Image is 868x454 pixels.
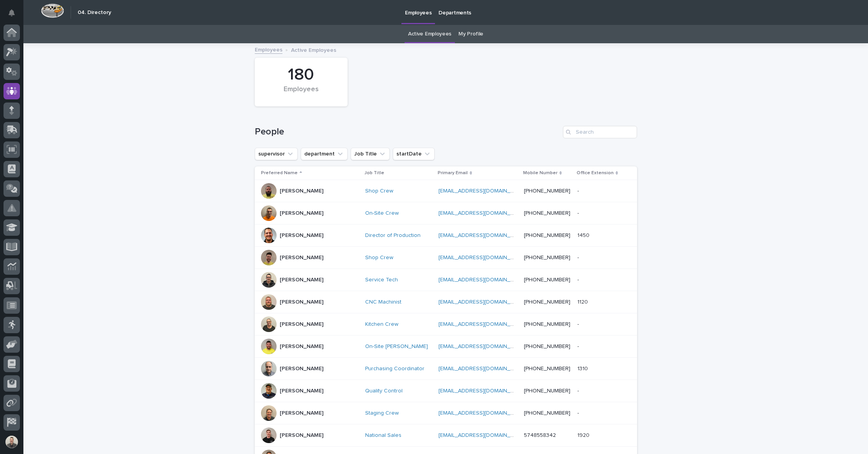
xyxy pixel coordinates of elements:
button: department [301,148,348,160]
a: [EMAIL_ADDRESS][DOMAIN_NAME] [438,277,527,283]
p: Primary Email [438,169,468,177]
a: Active Employees [408,25,451,43]
a: [EMAIL_ADDRESS][DOMAIN_NAME] [438,233,527,238]
div: Notifications [10,9,20,22]
p: [PERSON_NAME] [280,410,323,417]
tr: [PERSON_NAME]National Sales [EMAIL_ADDRESS][DOMAIN_NAME] 574855834219201920 [255,424,637,447]
p: 1450 [577,231,591,239]
p: [PERSON_NAME] [280,321,323,328]
a: [PHONE_NUMBER] [524,344,570,349]
p: [PERSON_NAME] [280,188,323,194]
button: Notifications [4,5,20,21]
a: [PHONE_NUMBER] [524,277,570,283]
a: Quality Control [365,388,403,394]
button: startDate [393,148,435,160]
p: - [577,320,580,328]
a: [PHONE_NUMBER] [524,322,570,327]
p: [PERSON_NAME] [280,254,323,261]
p: [PERSON_NAME] [280,366,323,372]
p: Mobile Number [523,169,557,177]
p: Office Extension [577,169,614,177]
p: [PERSON_NAME] [280,299,323,306]
h2: 04. Directory [78,9,111,16]
button: supervisor [255,148,298,160]
a: [PHONE_NUMBER] [524,299,570,305]
div: 180 [268,65,334,85]
a: On-Site [PERSON_NAME] [365,343,428,350]
a: [PHONE_NUMBER] [524,188,570,194]
p: [PERSON_NAME] [280,277,323,283]
a: [EMAIL_ADDRESS][DOMAIN_NAME] [438,410,527,416]
div: Employees [268,85,334,102]
p: [PERSON_NAME] [280,343,323,350]
a: [EMAIL_ADDRESS][DOMAIN_NAME] [438,433,527,438]
tr: [PERSON_NAME]Shop Crew [EMAIL_ADDRESS][DOMAIN_NAME] [PHONE_NUMBER]-- [255,180,637,202]
a: [EMAIL_ADDRESS][DOMAIN_NAME] [438,366,527,371]
a: Shop Crew [365,188,393,194]
a: [PHONE_NUMBER] [524,233,570,238]
a: CNC Machinist [365,299,401,306]
img: Workspace Logo [41,4,64,18]
p: - [577,275,580,283]
a: Service Tech [365,277,398,283]
p: [PERSON_NAME] [280,432,323,439]
tr: [PERSON_NAME]Kitchen Crew [EMAIL_ADDRESS][DOMAIN_NAME] [PHONE_NUMBER]-- [255,313,637,336]
a: [EMAIL_ADDRESS][DOMAIN_NAME] [438,188,527,194]
tr: [PERSON_NAME]Purchasing Coordinator [EMAIL_ADDRESS][DOMAIN_NAME] [PHONE_NUMBER]13101310 [255,358,637,380]
tr: [PERSON_NAME]Service Tech [EMAIL_ADDRESS][DOMAIN_NAME] [PHONE_NUMBER]-- [255,269,637,291]
a: 5748558342 [524,433,556,438]
button: Job Title [351,148,390,160]
p: - [577,253,580,261]
a: [PHONE_NUMBER] [524,255,570,260]
a: [EMAIL_ADDRESS][DOMAIN_NAME] [438,388,527,394]
a: [PHONE_NUMBER] [524,210,570,216]
p: 1310 [577,364,589,372]
a: [PHONE_NUMBER] [524,410,570,416]
p: Preferred Name [261,169,298,177]
a: [EMAIL_ADDRESS][DOMAIN_NAME] [438,255,527,260]
tr: [PERSON_NAME]CNC Machinist [EMAIL_ADDRESS][DOMAIN_NAME] [PHONE_NUMBER]11201120 [255,291,637,313]
a: Staging Crew [365,410,399,417]
a: Purchasing Coordinator [365,366,424,372]
a: [EMAIL_ADDRESS][DOMAIN_NAME] [438,322,527,327]
p: [PERSON_NAME] [280,210,323,217]
p: - [577,408,580,417]
tr: [PERSON_NAME]Shop Crew [EMAIL_ADDRESS][DOMAIN_NAME] [PHONE_NUMBER]-- [255,247,637,269]
a: [EMAIL_ADDRESS][DOMAIN_NAME] [438,344,527,349]
a: Shop Crew [365,254,393,261]
tr: [PERSON_NAME]Quality Control [EMAIL_ADDRESS][DOMAIN_NAME] [PHONE_NUMBER]-- [255,380,637,402]
p: - [577,342,580,350]
p: Active Employees [291,45,336,54]
a: My Profile [458,25,483,43]
tr: [PERSON_NAME]Staging Crew [EMAIL_ADDRESS][DOMAIN_NAME] [PHONE_NUMBER]-- [255,402,637,424]
a: [PHONE_NUMBER] [524,388,570,394]
h1: People [255,126,560,138]
a: On-Site Crew [365,210,399,217]
tr: [PERSON_NAME]On-Site [PERSON_NAME] [EMAIL_ADDRESS][DOMAIN_NAME] [PHONE_NUMBER]-- [255,336,637,358]
a: National Sales [365,432,401,439]
p: - [577,186,580,194]
a: [PHONE_NUMBER] [524,366,570,371]
p: [PERSON_NAME] [280,388,323,394]
p: [PERSON_NAME] [280,232,323,239]
p: 1920 [577,431,591,439]
tr: [PERSON_NAME]On-Site Crew [EMAIL_ADDRESS][DOMAIN_NAME] [PHONE_NUMBER]-- [255,202,637,224]
p: 1120 [577,297,589,306]
input: Search [563,126,637,138]
a: Kitchen Crew [365,321,398,328]
button: users-avatar [4,434,20,450]
a: [EMAIL_ADDRESS][DOMAIN_NAME] [438,210,527,216]
p: - [577,386,580,394]
a: Employees [255,45,282,54]
a: [EMAIL_ADDRESS][DOMAIN_NAME] [438,299,527,305]
p: Job Title [364,169,384,177]
a: Director of Production [365,232,421,239]
p: - [577,208,580,217]
tr: [PERSON_NAME]Director of Production [EMAIL_ADDRESS][DOMAIN_NAME] [PHONE_NUMBER]14501450 [255,224,637,247]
